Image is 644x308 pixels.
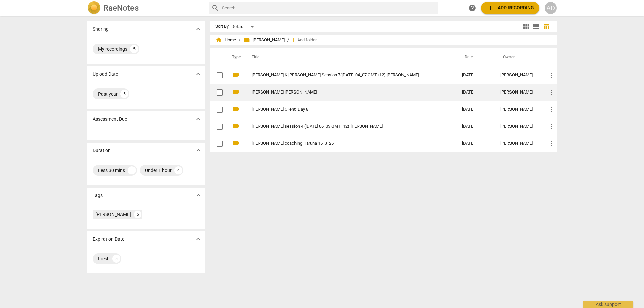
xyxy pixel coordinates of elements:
[500,124,537,129] div: [PERSON_NAME]
[521,22,531,32] button: Tile view
[545,2,557,14] button: AD
[252,90,438,95] a: [PERSON_NAME] [PERSON_NAME]
[98,90,118,97] div: Past year
[232,139,240,147] span: videocam
[547,106,555,114] span: more_vert
[543,23,550,30] span: table_chart
[522,23,530,31] span: view_module
[495,48,542,67] th: Owner
[194,70,202,78] span: expand_more
[500,107,537,112] div: [PERSON_NAME]
[457,135,495,152] td: [DATE]
[128,166,136,174] div: 1
[98,167,125,174] div: Less 30 mins
[232,71,240,79] span: videocam
[193,234,203,244] button: Show more
[93,147,111,154] p: Duration
[547,140,555,148] span: more_vert
[486,4,534,12] span: Add recording
[243,37,285,43] span: [PERSON_NAME]
[193,69,203,79] button: Show more
[547,88,555,97] span: more_vert
[134,211,141,218] div: 5
[130,45,138,53] div: 5
[547,71,555,79] span: more_vert
[112,255,120,263] div: 5
[231,21,256,32] div: Default
[87,1,101,15] img: Logo
[93,71,118,78] p: Upload Date
[193,114,203,124] button: Show more
[215,24,229,29] div: Sort By
[174,166,182,174] div: 4
[194,191,202,199] span: expand_more
[297,38,317,43] span: Add folder
[232,88,240,96] span: videocam
[541,22,551,32] button: Table view
[98,46,127,52] div: My recordings
[93,236,124,243] p: Expiration Date
[457,48,495,67] th: Date
[457,101,495,118] td: [DATE]
[531,22,541,32] button: List view
[457,118,495,135] td: [DATE]
[252,141,438,146] a: [PERSON_NAME] coaching Haruna 15_3_25
[193,24,203,34] button: Show more
[211,4,219,12] span: search
[194,115,202,123] span: expand_more
[215,37,222,43] span: home
[481,2,539,14] button: Upload
[103,3,139,13] h2: RaeNotes
[193,145,203,156] button: Show more
[232,122,240,130] span: videocam
[227,48,244,67] th: Type
[215,37,236,43] span: Home
[500,90,537,95] div: [PERSON_NAME]
[98,255,110,262] div: Fresh
[252,124,438,129] a: [PERSON_NAME] session 4 ([DATE] 06_03 GMT+12) [PERSON_NAME]
[583,301,633,308] div: Ask support
[93,116,127,123] p: Assessment Due
[93,192,103,199] p: Tags
[500,141,537,146] div: [PERSON_NAME]
[252,73,438,78] a: [PERSON_NAME] K [PERSON_NAME] Session 7([DATE] 04_07 GMT+12) [PERSON_NAME]
[547,123,555,131] span: more_vert
[486,4,494,12] span: add
[194,25,202,33] span: expand_more
[468,4,476,12] span: help
[193,190,203,200] button: Show more
[243,37,250,43] span: folder
[290,37,297,43] span: add
[93,26,109,33] p: Sharing
[457,84,495,101] td: [DATE]
[145,167,172,174] div: Under 1 hour
[120,90,128,98] div: 5
[194,146,202,155] span: expand_more
[287,38,289,43] span: /
[532,23,540,31] span: view_list
[457,67,495,84] td: [DATE]
[232,105,240,113] span: videocam
[244,48,457,67] th: Title
[87,1,203,15] a: LogoRaeNotes
[222,3,435,13] input: Search
[466,2,478,14] a: Help
[500,73,537,78] div: [PERSON_NAME]
[239,38,240,43] span: /
[252,107,438,112] a: [PERSON_NAME] Client_Day 8
[194,235,202,243] span: expand_more
[95,211,131,218] div: [PERSON_NAME]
